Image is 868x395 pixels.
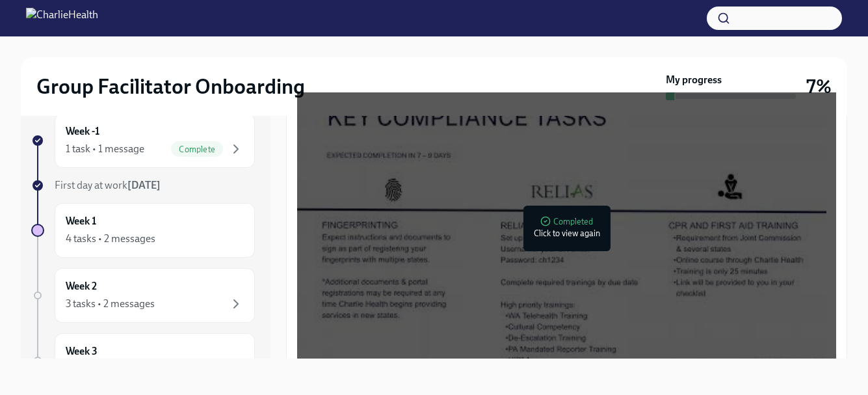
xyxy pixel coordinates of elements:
h6: Week -1 [66,124,99,139]
div: 3 tasks • 2 messages [66,297,155,311]
span: Complete [171,144,223,154]
a: Week 23 tasks • 2 messages [31,268,255,323]
img: CharlieHealth [26,8,98,29]
strong: [DATE] [127,179,161,191]
a: Week 3 [31,333,255,388]
div: 1 task • 1 message [66,142,144,156]
h2: Group Facilitator Onboarding [36,74,305,100]
strong: My progress [666,73,722,87]
div: 4 tasks • 2 messages [66,232,155,246]
h6: Week 1 [66,214,96,228]
a: Week -11 task • 1 messageComplete [31,113,255,168]
h6: Week 2 [66,279,97,293]
a: First day at work[DATE] [31,178,255,193]
h6: Week 3 [66,344,98,359]
a: Week 14 tasks • 2 messages [31,203,255,258]
h3: 7% [806,75,832,98]
span: First day at work [55,179,161,191]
